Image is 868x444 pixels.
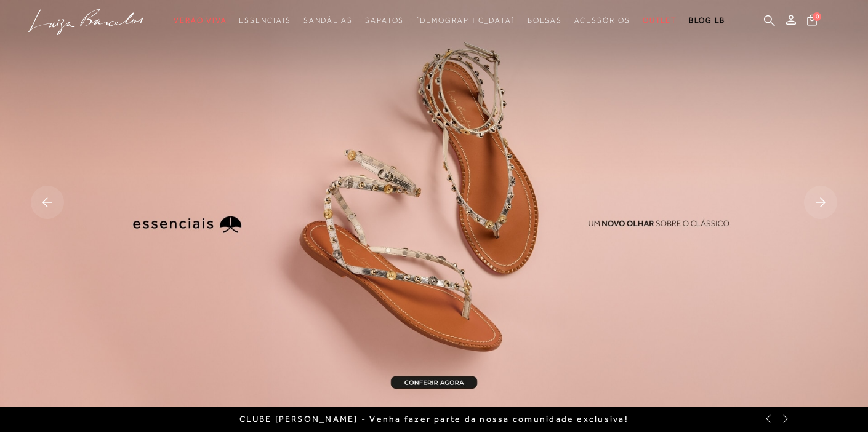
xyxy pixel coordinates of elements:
[574,9,630,32] a: categoryNavScreenReaderText
[303,9,353,32] a: categoryNavScreenReaderText
[528,16,562,25] span: Bolsas
[303,16,353,25] span: Sandálias
[174,9,227,32] a: categoryNavScreenReaderText
[416,9,515,32] a: noSubCategoriesText
[643,16,677,25] span: Outlet
[365,9,404,32] a: categoryNavScreenReaderText
[813,12,821,21] span: 0
[174,16,227,25] span: Verão Viva
[803,14,821,30] button: 0
[416,16,515,25] span: [DEMOGRAPHIC_DATA]
[239,16,291,25] span: Essenciais
[528,9,562,32] a: categoryNavScreenReaderText
[643,9,677,32] a: categoryNavScreenReaderText
[689,16,725,25] span: BLOG LB
[239,9,291,32] a: categoryNavScreenReaderText
[239,414,629,424] a: CLUBE [PERSON_NAME] - Venha fazer parte da nossa comunidade exclusiva!
[574,16,630,25] span: Acessórios
[689,9,725,32] a: BLOG LB
[365,16,404,25] span: Sapatos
